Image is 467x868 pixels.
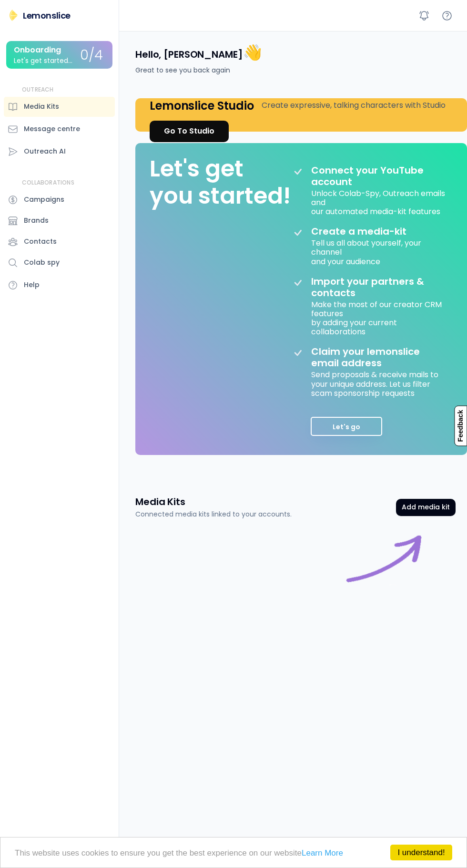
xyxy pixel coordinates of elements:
[8,10,19,21] img: Lemonslice
[311,417,382,436] button: Let's go
[24,216,49,226] div: Brands
[150,155,291,210] div: Let's get you started!
[302,848,343,858] a: Learn More
[24,195,64,205] div: Campaigns
[390,845,452,860] a: I understand!
[135,509,292,519] div: Connected media kits linked to your accounts.
[150,98,254,113] h4: Lemonslice Studio
[311,187,446,217] div: Unlock Colab-Spy, Outreach emails and our automated media-kit features
[311,346,446,369] div: Claim your lemonslice email address
[311,369,446,398] div: Send proposals & receive mails to your unique address. Let us filter scam sponsorship requests
[24,258,60,268] div: Colab spy
[15,849,452,857] p: This website uses cookies to ensure you get the best experience on our website
[135,495,185,508] h3: Media Kits
[135,42,262,62] h4: Hello, [PERSON_NAME]
[24,102,59,112] div: Media Kits
[24,124,80,134] div: Message centre
[24,237,57,247] div: Contacts
[150,121,229,142] a: Go To Studio
[135,65,230,75] div: Great to see you back again
[341,531,427,617] img: connect%20image%20purple.gif
[311,165,446,187] div: Connect your YouTube account
[24,146,66,156] div: Outreach AI
[311,226,430,237] div: Create a media-kit
[14,57,72,64] div: Let's get started...
[341,531,427,617] div: Start here
[311,299,446,337] div: Make the most of our creator CRM features by adding your current collaborations
[164,125,214,137] div: Go To Studio
[24,280,40,290] div: Help
[243,41,262,63] font: 👋
[262,100,446,111] div: Create expressive, talking characters with Studio
[311,276,446,299] div: Import your partners & contacts
[22,179,74,187] div: COLLABORATIONS
[14,46,61,54] div: Onboarding
[311,237,446,266] div: Tell us all about yourself, your channel and your audience
[80,48,103,63] div: 0/4
[23,10,71,21] div: Lemonslice
[22,86,54,94] div: OUTREACH
[396,499,456,516] button: Add media kit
